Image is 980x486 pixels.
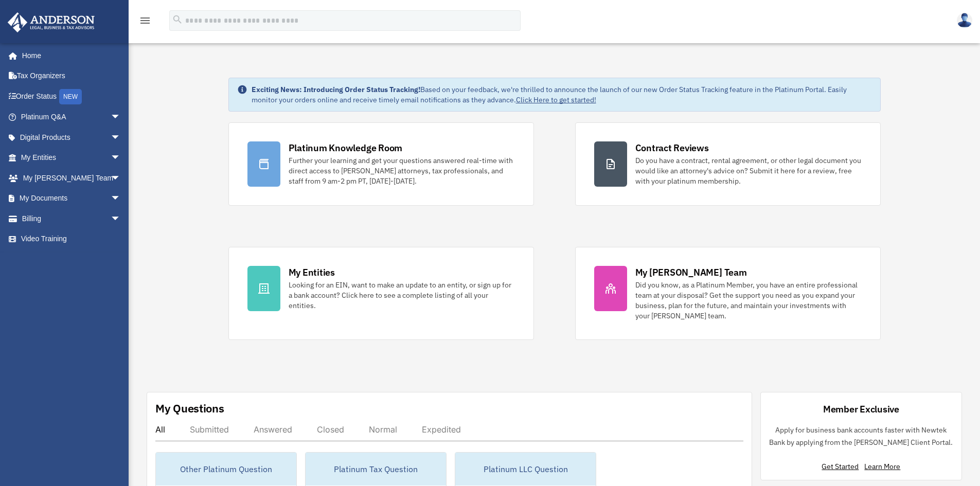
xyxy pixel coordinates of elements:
[289,266,335,279] div: My Entities
[190,424,229,435] div: Submitted
[156,453,296,485] div: Other Platinum Question
[289,155,515,186] div: Further your learning and get your questions answered real-time with direct access to [PERSON_NAM...
[306,453,446,485] div: Platinum Tax Question
[7,208,136,229] a: Billingarrow_drop_down
[139,18,151,27] a: menu
[369,424,397,435] div: Normal
[7,86,136,107] a: Order StatusNEW
[516,95,596,104] a: Click Here to get started!
[252,85,420,94] strong: Exciting News: Introducing Order Status Tracking!
[7,66,136,86] a: Tax Organizers
[111,107,131,128] span: arrow_drop_down
[422,424,461,435] div: Expedited
[111,148,131,169] span: arrow_drop_down
[111,127,131,148] span: arrow_drop_down
[7,148,136,168] a: My Entitiesarrow_drop_down
[864,462,900,471] a: Learn More
[289,280,515,311] div: Looking for an EIN, want to make an update to an entity, or sign up for a bank account? Click her...
[635,141,709,154] div: Contract Reviews
[455,453,596,485] div: Platinum LLC Question
[957,13,972,28] img: User Pic
[7,127,136,148] a: Digital Productsarrow_drop_down
[228,122,534,206] a: Platinum Knowledge Room Further your learning and get your questions answered real-time with dire...
[7,188,136,209] a: My Documentsarrow_drop_down
[7,107,136,128] a: Platinum Q&Aarrow_drop_down
[823,403,899,416] div: Member Exclusive
[575,122,881,206] a: Contract Reviews Do you have a contract, rental agreement, or other legal document you would like...
[289,141,403,154] div: Platinum Knowledge Room
[7,45,131,66] a: Home
[155,401,224,416] div: My Questions
[635,266,747,279] div: My [PERSON_NAME] Team
[822,462,863,471] a: Get Started
[111,168,131,189] span: arrow_drop_down
[111,208,131,229] span: arrow_drop_down
[59,89,82,104] div: NEW
[172,14,183,25] i: search
[317,424,344,435] div: Closed
[254,424,292,435] div: Answered
[111,188,131,209] span: arrow_drop_down
[635,280,862,321] div: Did you know, as a Platinum Member, you have an entire professional team at your disposal? Get th...
[635,155,862,186] div: Do you have a contract, rental agreement, or other legal document you would like an attorney's ad...
[252,84,872,105] div: Based on your feedback, we're thrilled to announce the launch of our new Order Status Tracking fe...
[228,247,534,340] a: My Entities Looking for an EIN, want to make an update to an entity, or sign up for a bank accoun...
[7,229,136,249] a: Video Training
[5,12,98,32] img: Anderson Advisors Platinum Portal
[7,168,136,188] a: My [PERSON_NAME] Teamarrow_drop_down
[155,424,165,435] div: All
[575,247,881,340] a: My [PERSON_NAME] Team Did you know, as a Platinum Member, you have an entire professional team at...
[139,14,151,27] i: menu
[769,424,953,449] p: Apply for business bank accounts faster with Newtek Bank by applying from the [PERSON_NAME] Clien...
